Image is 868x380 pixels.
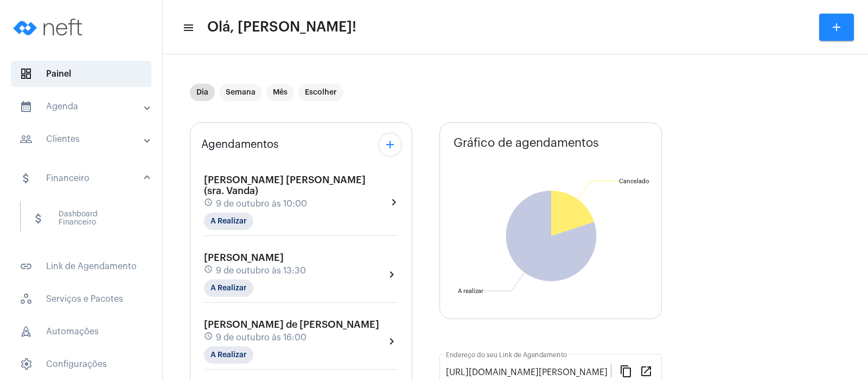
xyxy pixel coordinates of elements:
[204,265,214,277] mat-icon: schedule
[20,172,145,185] mat-panel-title: Financeiro
[20,325,33,338] span: sidenav icon
[11,253,151,279] span: Link de Agendamento
[20,100,145,113] mat-panel-title: Agenda
[204,175,366,196] span: [PERSON_NAME] [PERSON_NAME] (sra. Vanda)
[458,288,483,294] text: A realizar
[9,5,90,49] img: logo-neft-novo-2.png
[20,133,145,146] mat-panel-title: Clientes
[216,266,306,276] span: 9 de outubro às 13:30
[7,126,162,152] mat-expansion-panel-header: sidenav iconClientes
[446,367,611,377] input: Link
[23,205,138,232] span: Dashboard Financeiro
[11,319,151,345] span: Automações
[619,178,649,184] text: Cancelado
[204,213,253,230] mat-chip: A Realizar
[387,196,398,209] mat-icon: chevron_right
[385,335,398,348] mat-icon: chevron_right
[20,292,33,306] span: sidenav icon
[384,138,397,151] mat-icon: add
[190,84,215,101] mat-chip: Dia
[266,84,294,101] mat-chip: Mês
[11,351,151,377] span: Configurações
[620,364,633,377] mat-icon: content_copy
[11,286,151,312] span: Serviços e Pacotes
[640,364,653,377] mat-icon: open_in_new
[204,198,214,210] mat-icon: schedule
[204,253,284,263] span: [PERSON_NAME]
[7,94,162,120] mat-expansion-panel-header: sidenav iconAgenda
[207,18,356,36] span: Olá, [PERSON_NAME]!
[216,199,307,209] span: 9 de outubro às 10:00
[830,21,843,34] mat-icon: add
[20,172,33,185] mat-icon: sidenav icon
[204,279,253,297] mat-chip: A Realizar
[201,139,279,151] span: Agendamentos
[454,136,599,149] span: Gráfico de agendamentos
[298,84,343,101] mat-chip: Escolher
[20,100,33,113] mat-icon: sidenav icon
[20,358,33,371] span: sidenav icon
[204,320,379,329] span: [PERSON_NAME] de [PERSON_NAME]
[20,133,33,146] mat-icon: sidenav icon
[7,161,162,196] mat-expansion-panel-header: sidenav iconFinanceiro
[182,21,193,34] mat-icon: sidenav icon
[20,67,33,80] span: sidenav icon
[219,84,262,101] mat-chip: Semana
[204,332,214,344] mat-icon: schedule
[7,196,162,247] div: sidenav iconFinanceiro
[32,212,45,225] mat-icon: sidenav icon
[385,268,398,281] mat-icon: chevron_right
[204,346,253,364] mat-chip: A Realizar
[11,61,151,87] span: Painel
[216,333,307,342] span: 9 de outubro às 16:00
[20,260,33,273] mat-icon: sidenav icon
